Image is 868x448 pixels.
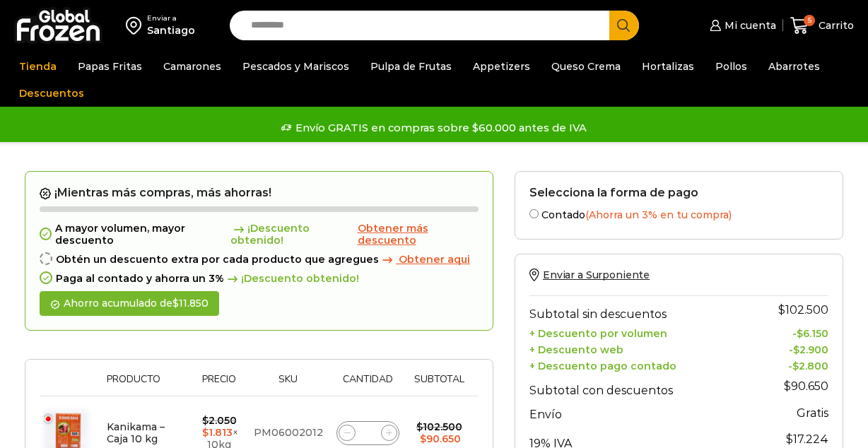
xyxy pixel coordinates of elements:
span: $ [172,297,179,310]
th: + Descuento pago contado [529,356,756,372]
bdi: 2.050 [202,414,237,427]
th: Subtotal sin descuentos [529,296,756,324]
a: Camarones [156,53,228,80]
span: Enviar a Surponiente [543,269,650,281]
bdi: 2.800 [792,360,828,372]
strong: Gratis [797,406,828,420]
span: $ [792,360,799,372]
a: Queso Crema [544,53,628,80]
div: Santiago [147,23,195,37]
span: $ [793,343,799,356]
a: Obtener más descuento [358,223,479,247]
a: Pollos [708,53,754,80]
span: $ [420,432,426,445]
a: Mi cuenta [706,11,775,40]
a: Tienda [12,53,64,80]
a: Papas Fritas [71,53,149,80]
th: Precio [192,374,247,396]
div: Paga al contado y ahorra un 3% [40,273,479,285]
a: Obtener aqui [379,254,470,266]
span: Obtener aqui [399,253,470,266]
button: Search button [609,11,639,40]
a: Hortalizas [635,53,701,80]
img: address-field-icon.svg [126,13,147,37]
th: Subtotal [406,374,471,396]
a: Pescados y Mariscos [235,53,356,80]
span: 17.224 [786,432,828,446]
bdi: 90.650 [420,432,461,445]
h2: ¡Mientras más compras, más ahorras! [40,186,479,200]
th: + Descuento por volumen [529,324,756,341]
bdi: 2.900 [793,343,828,356]
span: $ [416,420,423,433]
div: A mayor volumen, mayor descuento [40,223,479,247]
span: Mi cuenta [721,18,776,33]
div: Enviar a [147,13,195,23]
span: $ [786,432,793,446]
th: Cantidad [329,374,406,396]
a: Pulpa de Frutas [363,53,459,80]
td: - [756,356,828,372]
th: Sku [247,374,330,396]
input: Product quantity [358,423,378,443]
td: - [756,340,828,356]
span: $ [784,379,791,393]
span: $ [797,327,803,340]
th: Subtotal con descuentos [529,372,756,401]
a: Kanikama – Caja 10 kg [107,420,165,445]
div: Ahorro acumulado de [40,291,219,316]
span: $ [202,414,209,427]
span: Carrito [815,18,854,33]
a: Descuentos [12,80,91,107]
div: Obtén un descuento extra por cada producto que agregues [40,254,479,266]
span: $ [778,303,785,317]
input: Contado(Ahorra un 3% en tu compra) [529,209,539,218]
th: + Descuento web [529,340,756,356]
bdi: 90.650 [784,379,828,393]
th: Producto [100,374,192,396]
span: ¡Descuento obtenido! [230,223,354,247]
bdi: 6.150 [797,327,828,340]
a: Abarrotes [761,53,827,80]
a: 5 Carrito [790,9,854,42]
span: $ [202,426,209,439]
th: Envío [529,401,756,425]
span: ¡Descuento obtenido! [224,273,359,285]
span: Obtener más descuento [358,222,428,247]
span: 5 [804,15,815,26]
h2: Selecciona la forma de pago [529,186,828,199]
label: Contado [529,206,828,221]
a: Appetizers [466,53,537,80]
bdi: 102.500 [416,420,462,433]
span: (Ahorra un 3% en tu compra) [585,208,732,221]
a: Enviar a Surponiente [529,269,650,281]
bdi: 1.813 [202,426,233,439]
td: - [756,324,828,341]
bdi: 11.850 [172,297,209,310]
bdi: 102.500 [778,303,828,317]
